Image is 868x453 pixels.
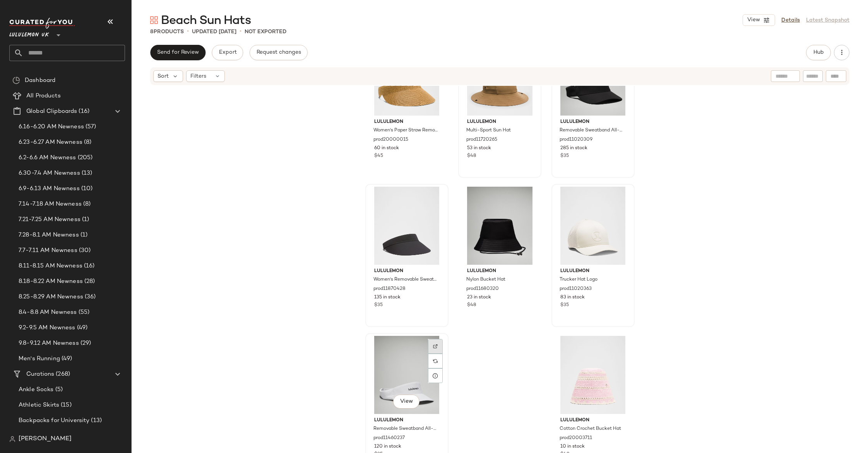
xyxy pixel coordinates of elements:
span: 23 in stock [467,294,491,301]
span: Trucker Hat Logo [560,276,597,283]
span: View [400,399,413,405]
span: Women's Paper Straw Removable Sweatband Visor [373,127,439,134]
span: (10) [80,184,93,193]
span: 9.2-9.5 AM Newness [19,324,75,332]
span: (13) [80,169,92,178]
span: prod11680320 [466,286,499,293]
span: 6.2-6.6 AM Newness [19,153,76,162]
span: 8.18-8.22 AM Newness [19,277,83,286]
div: Products [150,28,184,36]
span: 8.11-8.15 AM Newness [19,262,82,271]
span: Men's Running [19,354,60,363]
span: 6.30-7.4 AM Newness [19,169,80,178]
span: (15) [59,401,72,410]
span: 7.28-8.1 AM Newness [19,231,79,240]
span: • [187,27,189,36]
span: • [240,27,241,36]
span: (8) [82,138,91,147]
p: Not Exported [245,28,286,36]
span: (205) [76,153,93,162]
span: Backpacks for University [19,416,89,425]
span: Send for Review [157,49,199,56]
span: Hub [813,49,824,56]
span: (5) [54,385,63,394]
span: Women's Removable Sweatband Cotton Twill Visor [373,276,439,283]
button: Request changes [250,45,308,60]
span: 6.23-6.27 AM Newness [19,138,82,147]
span: $48 [467,153,476,160]
span: prod11020309 [560,136,592,143]
span: All Products [26,92,61,100]
span: (13) [89,416,102,425]
span: Filters [190,72,206,80]
span: (49) [75,324,88,332]
span: $48 [467,302,476,309]
span: (57) [84,123,96,131]
span: lululemon [560,119,626,126]
button: Hub [806,45,831,60]
span: $35 [374,302,383,309]
span: Removable Sweatband All-Sport Visor Wordmark [373,426,439,433]
span: (28) [83,277,95,286]
span: Dashboard [25,76,55,85]
span: prod20003711 [560,435,592,442]
span: [PERSON_NAME] [19,434,72,444]
span: 8 [150,29,154,35]
span: prod11460237 [373,435,405,442]
img: LW9FVES_0001_1 [368,187,446,265]
span: (55) [77,308,90,317]
span: Curations [26,370,54,379]
span: (36) [83,293,96,301]
span: Global Clipboards [26,107,77,116]
span: Cotton Crochet Bucket Hat [560,426,621,433]
span: 6.16-6.20 AM Newness [19,123,84,131]
span: 135 in stock [374,294,401,301]
span: 6.9-6.13 AM Newness [19,184,80,193]
img: svg%3e [433,359,438,363]
span: 10 in stock [560,443,585,450]
span: lululemon [374,119,440,126]
span: $35 [560,302,569,309]
span: lululemon [374,417,440,424]
span: (49) [60,354,72,363]
img: svg%3e [9,436,15,442]
span: Ankle Socks [19,385,54,394]
span: 7.21-7.25 AM Newness [19,215,80,224]
span: 60 in stock [374,145,399,152]
span: Nylon Bucket Hat [466,276,505,283]
span: 7.14-7.18 AM Newness [19,200,82,209]
span: 8.25-8.29 AM Newness [19,293,83,301]
span: (29) [79,339,91,348]
button: Send for Review [150,45,205,60]
span: lululemon [467,268,532,275]
span: (8) [82,200,91,209]
span: Export [218,49,236,56]
a: Details [781,16,800,24]
span: 7.7-7.11 AM Newness [19,246,77,255]
button: View [393,395,419,409]
span: 9.8-9.12 AM Newness [19,339,79,348]
span: prod20000015 [373,136,408,143]
span: (1) [80,215,89,224]
p: updated [DATE] [192,28,236,36]
span: Lululemon UK [9,26,49,40]
span: prod11870428 [373,286,406,293]
span: 8.4-8.8 AM Newness [19,308,77,317]
img: LU9BPIS_033454_1 [554,187,632,265]
span: Beach Sun Hats [161,13,251,29]
span: Sort [158,72,169,80]
span: Removable Sweatband All-Sport Visor [560,127,625,134]
span: (268) [54,370,70,379]
span: Multi-Sport Sun Hat [466,127,511,134]
span: 83 in stock [560,294,585,301]
span: $45 [374,153,383,160]
button: View [743,14,775,26]
span: 53 in stock [467,145,491,152]
span: 285 in stock [560,145,587,152]
span: View [747,17,760,23]
span: 120 in stock [374,443,401,450]
span: prod11020363 [560,286,592,293]
span: lululemon [560,417,626,424]
button: Export [212,45,243,60]
img: LU9BRBS_0001_1 [461,187,539,265]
